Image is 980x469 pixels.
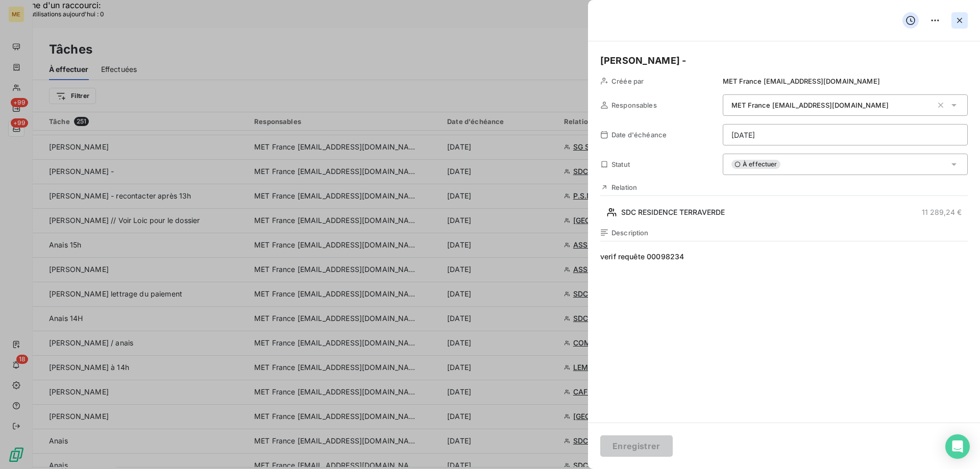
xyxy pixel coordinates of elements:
[611,101,657,109] span: Responsables
[611,160,630,168] span: Statut
[611,183,637,191] span: Relation
[600,252,968,448] span: verif requête 00098234
[723,124,968,145] input: placeholder
[922,207,962,217] span: 11 289,24 €
[731,101,889,109] span: MET France [EMAIL_ADDRESS][DOMAIN_NAME]
[945,434,970,459] div: Open Intercom Messenger
[600,204,968,220] button: SDC RESIDENCE TERRAVERDE11 289,24 €
[600,435,673,457] button: Enregistrer
[723,77,880,85] span: MET France [EMAIL_ADDRESS][DOMAIN_NAME]
[731,160,780,169] span: À effectuer
[611,229,649,237] span: Description
[611,131,667,139] span: Date d'échéance
[611,77,644,85] span: Créée par
[621,207,725,217] span: SDC RESIDENCE TERRAVERDE
[600,54,968,68] h5: [PERSON_NAME] -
